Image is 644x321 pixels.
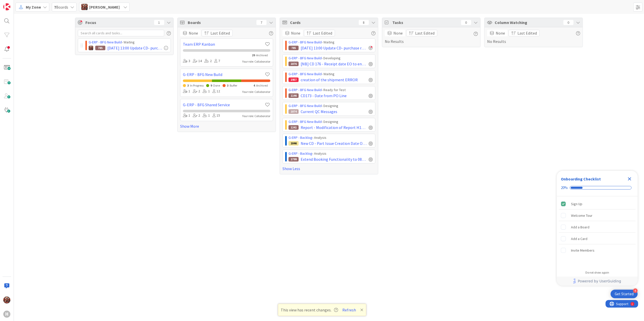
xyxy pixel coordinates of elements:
[289,40,322,44] a: G-ERP - BFG New Build
[563,20,574,25] div: 0
[154,20,164,25] div: 1
[301,93,347,99] span: CD173 - Date from PO Line
[559,198,636,209] div: Sign Up is complete.
[213,84,220,87] span: Done
[289,119,373,124] div: › Designing
[95,46,105,50] div: 785
[183,89,190,94] div: 1
[187,84,189,87] span: 3
[313,30,332,36] span: Last Edited
[301,45,367,51] span: [DATE] 13:00 Update CD- purchase requirement for external operation
[89,40,122,44] a: G-ERP - BFG New Build
[289,125,299,130] div: 1241
[81,4,88,10] img: JK
[85,19,150,25] span: Focus
[559,245,636,256] div: Invite Members is incomplete.
[561,185,634,190] div: Checklist progress: 20%
[289,56,322,60] a: G-ERP - BFG New Build
[290,19,356,25] span: Cards
[54,5,56,10] b: 7
[509,30,540,36] button: Last Edited
[183,41,264,47] a: Team ERP Kanban
[393,30,403,36] span: None
[571,201,582,207] div: Sign Up
[289,119,322,124] a: G-ERP - BFG New Build
[495,19,561,25] span: Column Watching
[301,77,358,83] span: creation of the shipment ERROR
[3,297,10,304] img: JK
[256,84,268,87] span: Archived
[282,166,375,172] a: Show Less
[496,30,505,36] span: None
[385,30,478,44] div: No Results
[183,71,264,77] a: G-ERP - BFG New Build
[242,90,270,94] div: Your role: Collaborator
[615,291,634,297] div: Get Started
[289,87,373,93] div: › Ready for Test
[242,114,270,118] div: Your role: Collaborator
[289,93,299,98] div: 1146
[78,30,164,36] input: Search all cards and tasks...
[289,103,373,109] div: › Designing
[561,185,568,190] div: 20%
[559,222,636,233] div: Add a Board is incomplete.
[406,30,437,36] button: Last Edited
[487,30,580,44] div: No Results
[203,113,210,118] div: 1
[3,3,10,10] img: Visit kanbanzone.com
[180,123,273,129] a: Show More
[54,4,68,10] span: Boards
[557,171,638,286] div: Checklist Container
[253,84,255,87] span: 4
[289,56,373,61] div: › Developing
[202,30,233,36] button: Last Edited
[183,113,190,118] div: 1
[289,109,299,114] div: 1874
[256,53,268,57] span: Archived
[304,30,335,36] button: Last Edited
[561,176,601,182] div: Onboarding Checklist
[193,58,202,64] div: 14
[252,53,255,57] span: 29
[183,102,264,108] a: G-ERP - BFG Shared Service
[461,20,471,25] div: 0
[203,89,210,94] div: 1
[289,141,299,146] div: 1846
[3,311,10,318] div: H
[633,288,638,293] div: 4
[214,58,220,64] div: 7
[559,277,635,286] a: Powered by UserGuiding
[26,2,28,6] div: 1
[11,1,23,7] span: Support
[289,135,312,140] a: G-ERP - Backlog
[289,40,373,45] div: › Waiting
[204,58,212,64] div: 2
[212,89,220,94] div: 12
[415,30,435,36] span: Last Edited
[230,84,237,87] span: Buffer
[183,58,190,64] div: 3
[89,46,93,50] img: JK
[517,30,537,36] span: Last Edited
[289,88,322,92] a: G-ERP - BFG New Build
[210,30,230,36] span: Last Edited
[190,84,204,87] span: In Progress
[301,156,367,162] span: Extend Booking Functionality to 0836 WIP Location Table
[571,212,592,219] div: Welcome Tour
[341,307,358,313] button: Refresh
[289,71,373,77] div: › Waiting
[289,151,312,156] a: G-ERP - Backlog
[392,19,459,25] span: Tasks
[189,30,198,36] span: None
[559,233,636,244] div: Add a Card is incomplete.
[571,224,589,230] div: Add a Board
[289,151,373,156] div: › Analysis
[301,140,367,146] span: New CD - Part Issue Creation Date Overwritten After Processing
[193,89,200,94] div: 2
[188,19,254,25] span: Boards
[571,247,594,253] div: Invite Members
[611,290,638,298] div: Open Get Started checklist, remaining modules: 4
[107,45,162,51] span: [DATE] 13:00 Update CD- purchase requirement for external operation
[557,277,638,286] div: Footer
[626,175,634,183] div: Close Checklist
